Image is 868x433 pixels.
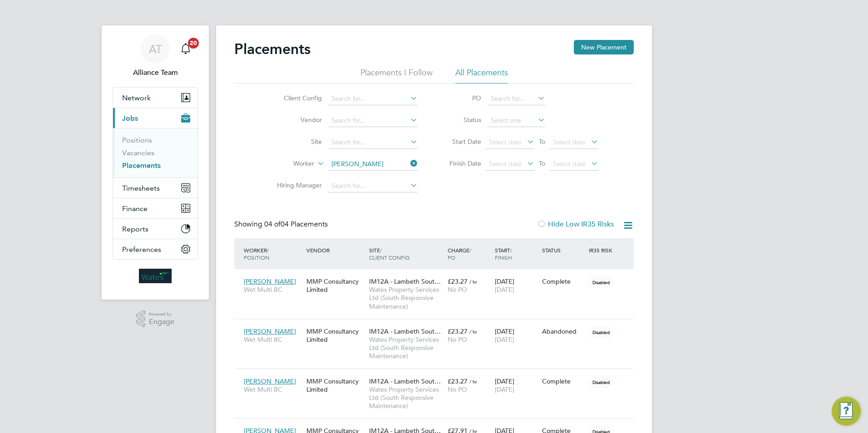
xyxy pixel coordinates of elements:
[448,285,467,294] span: No PO
[495,246,512,261] span: / Finish
[113,108,197,128] button: Jobs
[113,269,198,283] a: Go to home page
[542,327,585,335] div: Abandoned
[113,178,197,198] button: Timesheets
[369,335,443,360] span: Wates Property Services Ltd (South Responsive Maintenance)
[540,242,587,258] div: Status
[360,67,433,84] li: Placements I Follow
[113,67,198,78] span: Alliance Team
[553,138,586,146] span: Select date
[113,34,198,78] a: ATAlliance Team
[244,335,302,344] span: Wet Multi BC
[122,204,148,213] span: Finance
[264,220,281,229] span: 04 of
[234,220,330,229] div: Showing
[242,242,304,266] div: Worker
[177,34,195,64] a: 20
[542,377,585,385] div: Complete
[139,269,172,283] img: wates-logo-retina.png
[304,273,367,298] div: MMP Consultancy Limited
[369,377,441,385] span: IM12A - Lambeth Sout…
[832,397,861,426] button: Engage Resource Center
[440,116,481,124] label: Status
[270,138,322,146] label: Site
[244,327,296,335] span: [PERSON_NAME]
[589,276,613,288] span: Disabled
[369,277,441,285] span: IM12A - Lambeth Sout…
[440,159,481,167] label: Finish Date
[122,184,160,192] span: Timesheets
[270,94,322,102] label: Client Config
[304,242,367,258] div: Vendor
[113,128,197,177] div: Jobs
[469,278,477,285] span: / hr
[553,160,586,168] span: Select date
[149,43,162,55] span: AT
[493,323,540,348] div: [DATE]
[122,225,148,233] span: Reports
[328,158,418,171] input: Search for...
[122,245,161,254] span: Preferences
[242,372,634,380] a: [PERSON_NAME]Wet Multi BCMMP Consultancy LimitedIM12A - Lambeth Sout…Wates Property Services Ltd ...
[113,198,197,218] button: Finance
[328,114,418,127] input: Search for...
[495,385,514,394] span: [DATE]
[448,327,468,335] span: £23.27
[244,385,302,394] span: Wet Multi BC
[122,114,138,123] span: Jobs
[149,310,174,318] span: Powered by
[448,277,468,285] span: £23.27
[369,246,409,261] span: / Client Config
[304,373,367,398] div: MMP Consultancy Limited
[495,285,514,294] span: [DATE]
[270,116,322,124] label: Vendor
[469,328,477,335] span: / hr
[489,138,522,146] span: Select date
[136,310,175,328] a: Powered byEngage
[188,38,199,49] span: 20
[270,181,322,189] label: Hiring Manager
[122,136,152,144] a: Positions
[122,161,161,170] a: Placements
[242,322,634,330] a: [PERSON_NAME]Wet Multi BCMMP Consultancy LimitedIM12A - Lambeth Sout…Wates Property Services Ltd ...
[495,335,514,344] span: [DATE]
[448,377,468,385] span: £23.27
[448,335,467,344] span: No PO
[440,138,481,146] label: Start Date
[244,377,296,385] span: [PERSON_NAME]
[488,93,545,105] input: Search for...
[149,318,174,326] span: Engage
[367,242,445,266] div: Site
[328,180,418,192] input: Search for...
[113,88,197,108] button: Network
[113,219,197,239] button: Reports
[445,242,493,266] div: Charge
[574,40,634,54] button: New Placement
[244,285,302,294] span: Wet Multi BC
[440,94,481,102] label: PO
[244,246,269,261] span: / Position
[455,67,508,84] li: All Placements
[262,159,314,168] label: Worker
[493,373,540,398] div: [DATE]
[242,272,634,280] a: [PERSON_NAME]Wet Multi BCMMP Consultancy LimitedIM12A - Lambeth Sout…Wates Property Services Ltd ...
[242,422,634,429] a: [PERSON_NAME]Supervisor WCMMP Consultancy LimitedIM12A - Lambeth Sout…Wates Property Services Ltd...
[328,93,418,105] input: Search for...
[469,378,477,385] span: / hr
[537,220,614,229] label: Hide Low IR35 Risks
[493,242,540,266] div: Start
[113,239,197,259] button: Preferences
[542,277,585,285] div: Complete
[536,136,548,148] span: To
[369,327,441,335] span: IM12A - Lambeth Sout…
[589,326,613,338] span: Disabled
[102,25,209,300] nav: Main navigation
[448,385,467,394] span: No PO
[234,40,311,58] h2: Placements
[122,93,151,102] span: Network
[488,114,545,127] input: Select one
[589,376,613,388] span: Disabled
[587,242,618,258] div: IR35 Risk
[328,136,418,149] input: Search for...
[244,277,296,285] span: [PERSON_NAME]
